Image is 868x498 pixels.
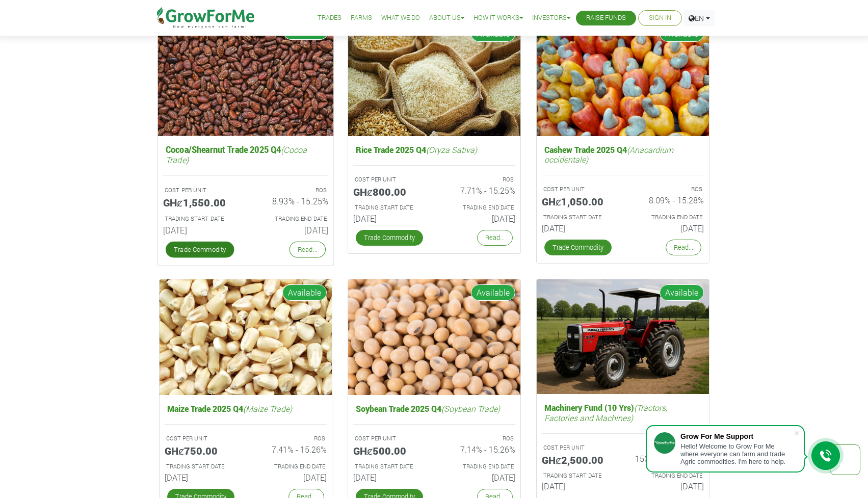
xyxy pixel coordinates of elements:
a: Sign In [649,13,671,23]
img: growforme image [157,18,333,136]
a: Read... [289,242,325,258]
h6: [DATE] [253,473,327,482]
p: COST PER UNIT [543,443,614,452]
a: EN [684,10,715,26]
h6: 8.09% - 15.28% [630,195,704,205]
h6: 150.29% - 255.43% [630,454,704,463]
p: ROS [632,185,702,194]
h5: Cashew Trade 2025 Q4 [542,142,704,167]
span: Available [471,284,515,301]
h6: [DATE] [542,223,615,233]
p: COST PER UNIT [355,175,425,184]
a: Raise Funds [586,13,626,23]
h5: GHȼ800.00 [353,186,427,198]
h6: 7.71% - 15.25% [442,186,515,195]
a: Trade Commodity [165,242,234,258]
h6: [DATE] [165,473,238,482]
i: (Oryza Sativa) [426,144,477,155]
p: Estimated Trading End Date [255,462,325,471]
a: What We Do [381,13,420,23]
p: ROS [255,186,327,195]
i: (Maize Trade) [243,403,292,414]
p: Estimated Trading Start Date [543,471,614,480]
h5: Rice Trade 2025 Q4 [353,142,515,157]
div: Hello! Welcome to Grow For Me where everyone can farm and trade Agric commodities. I'm here to help. [680,442,794,465]
h6: [DATE] [163,225,238,235]
img: growforme image [537,20,709,136]
h5: Maize Trade 2025 Q4 [165,401,327,416]
h5: GHȼ1,550.00 [163,196,238,208]
h6: [DATE] [542,481,615,491]
a: How it Works [474,13,523,23]
h6: 8.93% - 15.25% [253,196,328,206]
p: Estimated Trading End Date [632,213,702,222]
img: growforme image [348,20,520,136]
img: growforme image [348,279,520,395]
h5: GHȼ1,050.00 [542,195,615,207]
a: Read... [477,230,513,246]
a: About Us [429,13,464,23]
p: COST PER UNIT [355,434,425,443]
p: Estimated Trading Start Date [164,215,236,223]
h6: [DATE] [253,225,328,235]
h6: [DATE] [353,473,427,482]
i: (Cocoa Trade) [165,144,306,165]
h5: Cocoa/Shearnut Trade 2025 Q4 [163,142,328,167]
span: Available [660,284,704,301]
p: COST PER UNIT [543,185,614,194]
p: Estimated Trading Start Date [355,462,425,471]
h6: [DATE] [353,214,427,223]
img: growforme image [537,279,709,394]
h5: Soybean Trade 2025 Q4 [353,401,515,416]
p: COST PER UNIT [164,186,236,195]
span: Available [282,284,327,301]
p: ROS [255,434,325,443]
a: Trade Commodity [356,230,423,246]
h6: 7.41% - 15.26% [253,444,327,454]
p: ROS [443,175,514,184]
h6: [DATE] [630,481,704,491]
h6: [DATE] [442,214,515,223]
p: Estimated Trading End Date [443,203,514,212]
p: ROS [443,434,514,443]
a: Read... [666,240,701,255]
a: Trade Commodity [544,240,612,255]
i: (Soybean Trade) [441,403,500,414]
i: (Tractors, Factories and Machines) [544,402,667,423]
h5: GHȼ500.00 [353,444,427,457]
p: Estimated Trading End Date [255,215,327,223]
p: Estimated Trading End Date [443,462,514,471]
h6: [DATE] [442,473,515,482]
a: Farms [351,13,372,23]
p: ROS [632,443,702,452]
h6: 7.14% - 15.26% [442,444,515,454]
div: Grow For Me Support [680,432,794,440]
p: Estimated Trading Start Date [355,203,425,212]
p: Estimated Trading End Date [632,471,702,480]
i: (Anacardium occidentale) [544,144,673,165]
a: Investors [532,13,570,23]
p: Estimated Trading Start Date [166,462,236,471]
h5: GHȼ2,500.00 [542,454,615,466]
h5: GHȼ750.00 [165,444,238,457]
img: growforme image [160,279,332,395]
a: Trades [318,13,341,23]
p: Estimated Trading Start Date [543,213,614,222]
p: COST PER UNIT [166,434,236,443]
h5: Machinery Fund (10 Yrs) [542,400,704,425]
h6: [DATE] [630,223,704,233]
